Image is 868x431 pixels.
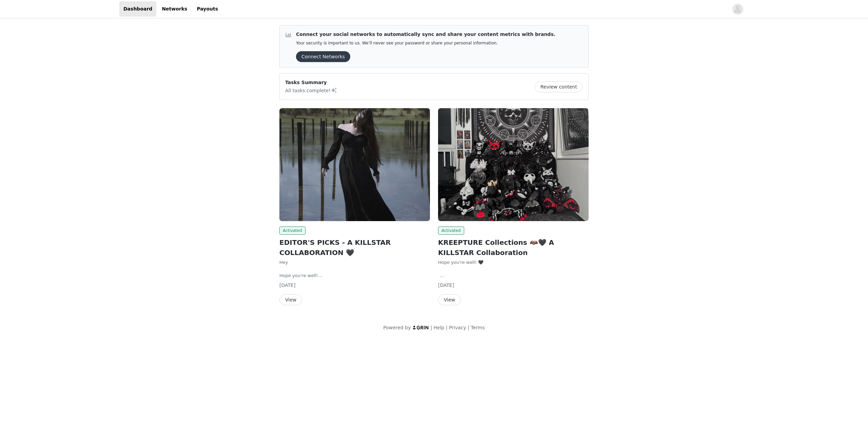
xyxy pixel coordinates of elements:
[446,325,448,330] span: |
[279,227,305,235] span: Activated
[471,325,485,330] a: Terms
[296,41,555,46] p: Your security is important to us. We’ll never see your password or share your personal information.
[383,325,411,330] span: Powered by
[119,1,156,17] a: Dashboard
[449,325,466,330] a: Privacy
[438,297,461,302] a: View
[193,1,222,17] a: Payouts
[279,294,302,305] button: View
[434,325,445,330] a: Help
[279,282,295,288] span: [DATE]
[438,294,461,305] button: View
[279,237,430,258] h2: EDITOR'S PICKS - A KILLSTAR COLLABORATION 🖤
[438,108,589,221] img: KILLSTAR - UK
[296,31,555,38] p: Connect your social networks to automatically sync and share your content metrics with brands.
[285,86,337,94] p: All tasks complete!
[468,325,469,330] span: |
[285,79,337,86] p: Tasks Summary
[412,325,429,330] img: logo
[734,4,741,15] div: avatar
[431,325,432,330] span: |
[158,1,191,17] a: Networks
[438,259,589,266] div: Hope you're well! 🖤
[296,51,350,62] button: Connect Networks
[438,237,589,258] h2: KREEPTURE Collections 🦇🖤 A KILLSTAR Collaboration
[438,227,464,235] span: Activated
[279,259,430,266] p: Hey
[279,108,430,221] img: KILLSTAR - UK
[535,81,583,92] button: Review content
[279,297,302,302] a: View
[279,272,430,279] p: Hope you're well!
[438,282,454,288] span: [DATE]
